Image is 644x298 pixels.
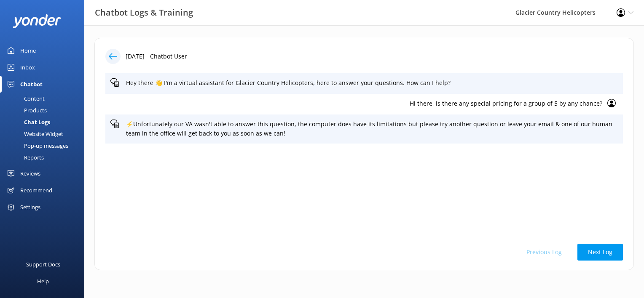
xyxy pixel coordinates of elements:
a: Products [5,104,84,116]
p: Hey there 👋 I'm a virtual assistant for Glacier Country Helicopters, here to answer your question... [126,78,618,88]
a: Content [5,93,84,104]
div: Help [37,273,49,290]
button: Next Log [577,244,623,261]
div: Recommend [20,182,52,199]
div: Products [5,104,47,116]
div: Reports [5,152,44,163]
a: Chat Logs [5,116,84,128]
a: Website Widget [5,128,84,140]
div: Chatbot [20,76,43,93]
div: Content [5,93,45,104]
div: Website Widget [5,128,63,140]
a: Pop-up messages [5,140,84,152]
div: Chat Logs [5,116,50,128]
div: Pop-up messages [5,140,68,152]
div: Settings [20,199,40,216]
div: Home [20,42,36,59]
h3: Chatbot Logs & Training [95,6,193,19]
p: ⚡Unfortunately our VA wasn't able to answer this question, the computer does have its limitations... [126,120,618,138]
p: Hi there, is there any special pricing for a group of 5 by any chance? [110,99,602,108]
a: Reports [5,152,84,163]
div: Support Docs [26,256,60,273]
div: Reviews [20,165,40,182]
img: yonder-white-logo.png [13,14,61,28]
div: Inbox [20,59,35,76]
p: [DATE] - Chatbot User [126,52,187,61]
